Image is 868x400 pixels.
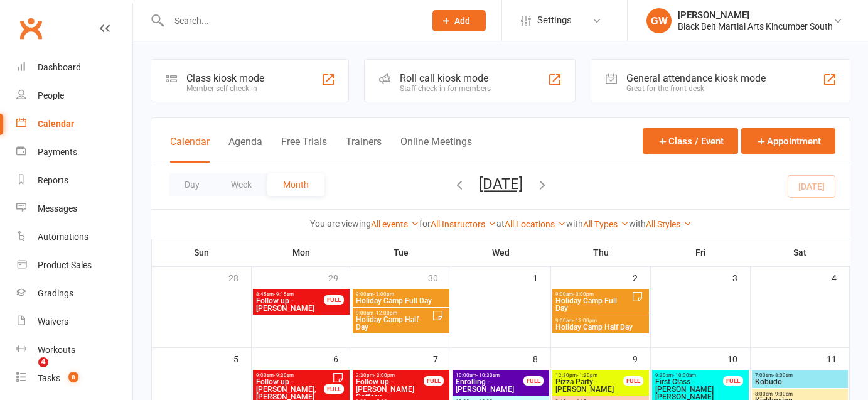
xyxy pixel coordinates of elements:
[655,372,724,378] span: 9:30am
[355,310,432,316] span: 9:00am
[38,232,88,242] div: Automations
[651,239,751,266] th: Fri
[424,376,444,386] div: FULL
[555,291,631,297] span: 9:00am
[633,348,650,369] div: 9
[38,175,68,185] div: Reports
[751,239,850,266] th: Sat
[533,267,550,288] div: 1
[355,291,447,297] span: 9:00am
[310,219,371,229] strong: You are viewing
[455,372,524,378] span: 10:00am
[255,291,324,297] span: 8:45am
[38,62,81,72] div: Dashboard
[16,251,132,279] a: Product Sales
[152,239,252,266] th: Sun
[252,239,351,266] th: Mon
[328,267,351,288] div: 29
[643,128,738,154] button: Class / Event
[741,128,835,154] button: Appointment
[38,203,77,214] div: Messages
[555,323,646,331] span: Holiday Camp Half Day
[233,348,251,369] div: 5
[169,173,215,196] button: Day
[228,267,251,288] div: 28
[479,175,523,193] button: [DATE]
[505,219,566,229] a: All Locations
[15,13,46,44] a: Clubworx
[633,267,650,288] div: 2
[38,357,48,367] span: 4
[38,288,73,298] div: Gradings
[68,372,78,382] span: 8
[16,110,132,138] a: Calendar
[16,138,132,166] a: Payments
[623,376,643,386] div: FULL
[373,291,394,297] span: - 3:00pm
[428,267,451,288] div: 30
[431,219,496,229] a: All Instructors
[646,219,692,229] a: All Styles
[16,82,132,110] a: People
[754,372,845,378] span: 7:00am
[566,219,583,229] strong: with
[351,239,451,266] th: Tue
[38,147,77,157] div: Payments
[400,136,472,163] button: Online Meetings
[832,267,849,288] div: 4
[646,8,672,33] div: GW
[267,173,324,196] button: Month
[432,10,486,31] button: Add
[255,372,324,378] span: 9:00am
[355,297,447,305] span: Holiday Camp Full Day
[228,136,262,163] button: Agenda
[274,291,294,297] span: - 9:15am
[255,297,324,312] span: Follow up - [PERSON_NAME]
[400,84,491,93] div: Staff check-in for members
[454,16,470,26] span: Add
[16,308,132,336] a: Waivers
[16,364,132,392] a: Tasks 8
[38,260,92,270] div: Product Sales
[573,318,597,323] span: - 12:00pm
[433,348,451,369] div: 7
[537,6,572,35] span: Settings
[274,372,294,378] span: - 9:30am
[555,297,631,312] span: Holiday Camp Full Day
[16,279,132,308] a: Gradings
[16,166,132,195] a: Reports
[476,372,500,378] span: - 10:30am
[523,376,544,386] div: FULL
[773,391,793,397] span: - 9:00am
[496,219,505,229] strong: at
[355,316,432,331] span: Holiday Camp Half Day
[38,90,64,100] div: People
[754,391,845,397] span: 8:00am
[555,318,646,323] span: 9:00am
[678,9,833,21] div: [PERSON_NAME]
[374,372,395,378] span: - 3:00pm
[455,378,524,393] span: Enrolling - [PERSON_NAME]
[165,12,416,30] input: Search...
[371,219,419,229] a: All events
[577,372,597,378] span: - 1:30pm
[38,373,60,383] div: Tasks
[281,136,327,163] button: Free Trials
[355,372,424,378] span: 2:30pm
[186,72,264,84] div: Class kiosk mode
[419,219,431,229] strong: for
[346,136,382,163] button: Trainers
[727,348,750,369] div: 10
[583,219,629,229] a: All Types
[38,119,74,129] div: Calendar
[170,136,210,163] button: Calendar
[324,295,344,305] div: FULL
[324,384,344,394] div: FULL
[555,378,624,393] span: Pizza Party - [PERSON_NAME]
[723,376,743,386] div: FULL
[38,316,68,327] div: Waivers
[16,53,132,82] a: Dashboard
[827,348,849,369] div: 11
[626,84,766,93] div: Great for the front desk
[533,348,550,369] div: 8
